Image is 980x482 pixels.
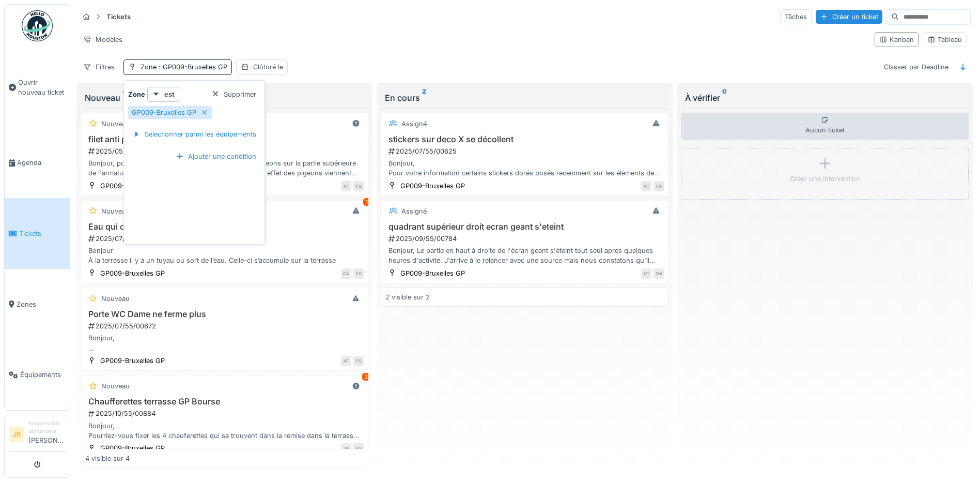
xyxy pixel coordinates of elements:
div: Bonjour, pourrait-on envisager de placer un filet anti pigeons sur la partie supérieure de l'arma... [85,158,364,178]
h3: Porte WC Dame ne ferme plus [85,309,364,319]
span: Tickets [19,229,66,238]
div: JB [341,443,351,454]
strong: Tickets [102,12,135,22]
div: GP009-Bruxelles GP [400,181,465,191]
div: Bonjour À la terrasse il y a un tuyau où sort de l’eau. Celle-ci s’accumule sur la terrasse [85,246,364,265]
div: NT [341,356,351,366]
sup: 4 [122,92,127,104]
div: Aucun ticket [681,113,969,140]
div: Bonjour, Suite aux dégats des eaux de [DATE] et [DATE], la porte d'accès au WC Dame ne se ferme p... [85,333,364,353]
span: Équipements [20,370,66,380]
div: GP009-Bruxelles GP [100,356,165,366]
li: [PERSON_NAME] [28,419,66,449]
span: Zones [17,299,66,309]
div: 2025/07/55/00672 [87,321,364,331]
div: GP009-Bruxelles GP [132,108,196,117]
div: FG [654,181,664,191]
div: GP009-Bruxelles GP [400,268,465,278]
div: GP009-Bruxelles GP [100,443,165,453]
div: Nouveau [101,119,130,129]
div: Nouveau [101,206,130,216]
span: Agenda [17,158,66,168]
h3: stickers sur deco X se décollent [385,134,664,144]
div: Clôturé le [253,62,283,72]
h3: quadrant supérieur droit ecran geant s'eteint [385,222,664,232]
div: FG [353,356,364,366]
div: À vérifier [685,92,965,104]
div: CA [341,268,351,279]
div: Nouveau [101,294,130,304]
div: 1 [363,198,370,206]
div: FG [353,443,364,454]
div: Kanban [879,35,914,44]
div: 2025/07/55/00625 [387,146,664,156]
span: Ouvrir nouveau ticket [18,78,66,97]
div: Créer un ticket [816,10,882,24]
div: FG [353,268,364,279]
div: FG [353,181,364,191]
div: GP009-Bruxelles GP [100,181,165,191]
div: NT [641,268,651,279]
span: : GP009-Bruxelles GP [157,63,227,71]
div: Créer une intervention [790,174,860,184]
div: 2 visible sur 2 [385,292,430,302]
div: Classer par Deadline [879,59,953,74]
div: 2025/05/55/00435 [87,146,364,156]
div: Bonjour, Le partie en haut à droite de l'écran geant s'éteint tout seul apres quelques heures d'a... [385,246,664,265]
div: Filtres [79,59,119,74]
div: 2025/09/55/00784 [387,234,664,244]
div: Ajouter une condition [172,149,260,163]
div: Zone [141,62,227,72]
div: 4 visible sur 4 [85,454,130,463]
sup: 0 [722,92,727,104]
div: Responsable demandeur [28,419,66,435]
img: Badge_color-CXgf-gQk.svg [22,10,53,41]
div: 2 [362,373,370,381]
h3: Eau qui coule sur terrasse [85,222,364,232]
div: Bonjour, Pourriez-vous fixer les 4 chauferettes qui se trouvent dans la remise dans la terrasse a... [85,421,364,441]
div: Bonjour, Pour votre information certains stickers dorés posés recemment sur les éléments de décor... [385,158,664,178]
div: Tableau [927,35,962,44]
div: Sélectionner parmi les équipements [128,127,260,141]
div: Nouveau [101,381,130,391]
h3: Chaufferettes terrasse GP Bourse [85,397,364,406]
div: GP009-Bruxelles GP [100,268,165,278]
h3: filet anti pigeons [85,134,364,144]
strong: est [164,89,175,99]
div: 2025/07/55/00647 [87,234,364,244]
div: NT [641,181,651,191]
div: Assigné [401,206,427,216]
div: Tâches [780,9,812,24]
strong: Zone [128,89,145,99]
div: SM [654,268,664,279]
div: Nouveau [85,92,364,104]
div: Modèles [79,32,127,47]
div: Supprimer [207,87,260,101]
div: NT [341,181,351,191]
li: JB [9,427,24,442]
div: En cours [385,92,664,104]
div: Assigné [401,119,427,129]
div: 2025/10/55/00884 [87,409,364,418]
sup: 2 [422,92,426,104]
